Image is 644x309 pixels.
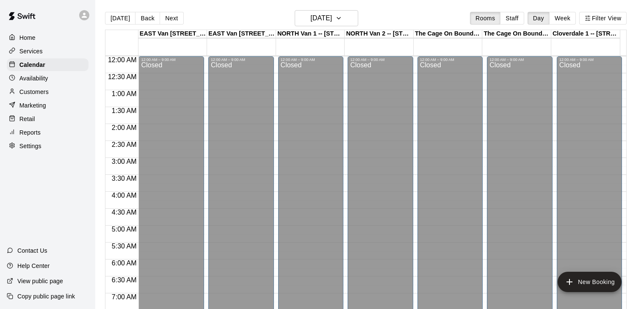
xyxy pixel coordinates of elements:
a: Settings [7,140,88,152]
div: 12:00 AM – 9:00 AM [211,58,271,62]
span: 2:00 AM [110,124,139,131]
div: 12:00 AM – 9:00 AM [141,58,202,62]
div: 12:00 AM – 9:00 AM [559,58,620,62]
div: 12:00 AM – 9:00 AM [420,58,481,62]
button: Filter View [579,12,627,25]
a: Reports [7,126,88,139]
p: View public page [17,277,63,285]
p: Contact Us [17,246,47,255]
a: Customers [7,86,88,98]
div: 12:00 AM – 9:00 AM [281,58,341,62]
span: 1:00 AM [110,90,139,97]
div: NORTH Van 1 -- [STREET_ADDRESS] [276,30,345,38]
h6: [DATE] [310,12,332,24]
span: 4:30 AM [110,209,139,216]
span: 5:30 AM [110,243,139,250]
p: Copy public page link [17,292,75,301]
div: 12:00 AM – 9:00 AM [489,58,550,62]
button: Rooms [470,12,500,25]
a: Services [7,45,88,58]
button: Day [528,12,550,25]
button: Staff [500,12,524,25]
span: 1:30 AM [110,107,139,114]
span: 12:30 AM [106,73,139,80]
span: 7:00 AM [110,293,139,301]
a: Marketing [7,99,88,112]
a: Home [7,31,88,44]
div: NORTH Van 2 -- [STREET_ADDRESS] [345,30,414,38]
span: 12:00 AM [106,56,139,63]
p: Services [19,47,43,55]
span: 3:30 AM [110,175,139,182]
span: 6:30 AM [110,276,139,284]
button: [DATE] [105,12,135,25]
p: Marketing [19,101,46,110]
span: 5:00 AM [110,226,139,233]
div: The Cage On Boundary 2 -- [STREET_ADDRESS] ([PERSON_NAME] & [PERSON_NAME]), [GEOGRAPHIC_DATA] [482,30,551,38]
button: Next [160,12,183,25]
span: 6:00 AM [110,259,139,267]
div: 12:00 AM – 9:00 AM [350,58,411,62]
p: Retail [19,115,35,123]
div: EAST Van [STREET_ADDRESS] [207,30,276,38]
p: Settings [19,142,41,150]
a: Calendar [7,58,88,71]
div: EAST Van [STREET_ADDRESS] [138,30,207,38]
p: Availability [19,74,48,83]
p: Customers [19,88,49,96]
span: 4:00 AM [110,192,139,199]
p: Calendar [19,61,45,69]
button: Week [549,12,576,25]
button: Back [135,12,160,25]
button: [DATE] [295,10,358,26]
button: add [558,272,622,292]
p: Home [19,33,36,42]
a: Availability [7,72,88,85]
div: The Cage On Boundary 1 -- [STREET_ADDRESS] ([PERSON_NAME] & [PERSON_NAME]), [GEOGRAPHIC_DATA] [414,30,483,38]
a: Retail [7,113,88,125]
p: Help Center [17,262,50,270]
p: Reports [19,128,41,137]
span: 2:30 AM [110,141,139,148]
span: 3:00 AM [110,158,139,165]
div: Cloverdale 1 -- [STREET_ADDRESS] [551,30,620,38]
